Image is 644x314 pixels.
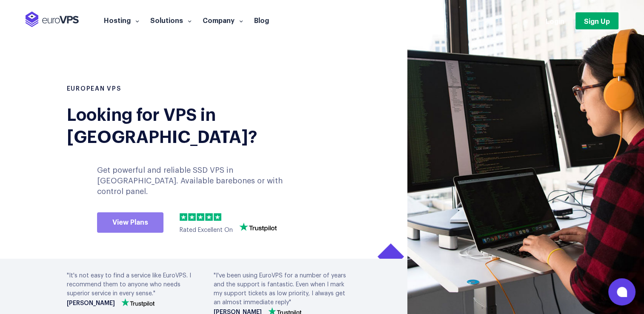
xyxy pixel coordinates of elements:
[205,213,213,221] img: 4
[197,16,249,24] a: Company
[575,12,618,29] a: Sign Up
[98,16,145,24] a: Hosting
[67,85,316,94] h1: European VPS
[145,16,197,24] a: Solutions
[188,213,196,221] img: 2
[546,16,564,26] a: Login
[214,213,221,221] img: 5
[67,300,115,307] strong: [PERSON_NAME]
[249,16,275,24] a: Blog
[97,165,307,197] p: Get powerful and reliable SSD VPS in [GEOGRAPHIC_DATA]. Available barebones or with control panel.
[180,213,187,221] img: 1
[97,212,163,233] a: View Plans
[608,278,635,305] button: Open chat window
[121,298,155,307] img: trustpilot-vector-logo.png
[67,102,316,146] div: Looking for VPS in [GEOGRAPHIC_DATA]?
[67,271,201,307] div: "It's not easy to find a service like EuroVPS. I recommend them to anyone who needs superior serv...
[197,213,204,221] img: 3
[26,11,79,27] img: EuroVPS
[180,227,233,233] span: Rated Excellent On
